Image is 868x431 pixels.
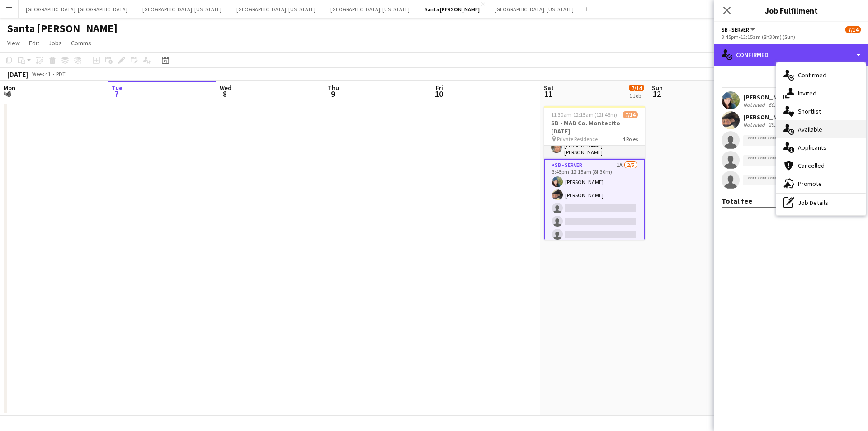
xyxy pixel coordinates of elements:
[218,89,231,99] span: 8
[323,0,417,18] button: [GEOGRAPHIC_DATA], [US_STATE]
[71,39,91,47] span: Comms
[629,85,644,91] span: 7/14
[798,71,826,79] span: Confirmed
[29,39,39,47] span: Edit
[417,0,487,18] button: Santa [PERSON_NAME]
[112,84,123,92] span: Tue
[623,136,638,142] span: 4 Roles
[48,39,62,47] span: Jobs
[798,89,816,97] span: Invited
[714,44,868,66] div: Confirmed
[551,111,623,118] span: 11:30am-12:15am (12h45m) (Sun)
[651,89,663,99] span: 12
[798,125,822,133] span: Available
[743,101,767,108] div: Not rated
[629,92,644,99] div: 1 Job
[714,5,868,16] h3: Job Fulfilment
[845,26,861,33] span: 7/14
[487,0,581,18] button: [GEOGRAPHIC_DATA], [US_STATE]
[326,89,339,99] span: 9
[743,121,767,128] div: Not rated
[798,161,825,170] span: Cancelled
[722,33,861,40] div: 3:45pm-12:15am (8h30m) (Sun)
[45,37,66,49] a: Jobs
[7,22,118,35] h1: Santa [PERSON_NAME]
[542,89,554,99] span: 11
[56,71,66,77] div: PDT
[544,119,645,135] h3: SB - MAD Co. Montecito [DATE]
[436,84,443,92] span: Fri
[767,121,788,128] div: 29.31mi
[135,0,229,18] button: [GEOGRAPHIC_DATA], [US_STATE]
[722,26,749,33] span: SB - Server
[652,84,663,92] span: Sun
[2,89,15,99] span: 6
[434,89,443,99] span: 10
[544,106,645,240] app-job-card: 11:30am-12:15am (12h45m) (Sun)7/14SB - MAD Co. Montecito [DATE] Private Residence4 Roles Bathroom...
[4,37,24,49] a: View
[776,194,866,212] div: Job Details
[67,37,95,49] a: Comms
[798,143,826,152] span: Applicants
[623,111,638,118] span: 7/14
[25,37,43,49] a: Edit
[328,84,339,92] span: Thu
[7,70,28,79] div: [DATE]
[229,0,323,18] button: [GEOGRAPHIC_DATA], [US_STATE]
[722,196,752,205] div: Total fee
[30,71,52,77] span: Week 41
[798,107,821,115] span: Shortlist
[557,136,598,142] span: Private Residence
[544,84,554,92] span: Sat
[544,159,645,244] app-card-role: SB - Server1A2/53:45pm-12:15am (8h30m)[PERSON_NAME][PERSON_NAME]
[19,0,135,18] button: [GEOGRAPHIC_DATA], [GEOGRAPHIC_DATA]
[767,101,788,108] div: 60.84mi
[743,93,791,101] div: [PERSON_NAME]
[4,84,15,92] span: Mon
[722,26,756,33] button: SB - Server
[798,180,822,188] span: Promote
[7,39,20,47] span: View
[743,113,791,121] div: [PERSON_NAME]
[110,89,123,99] span: 7
[220,84,231,92] span: Wed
